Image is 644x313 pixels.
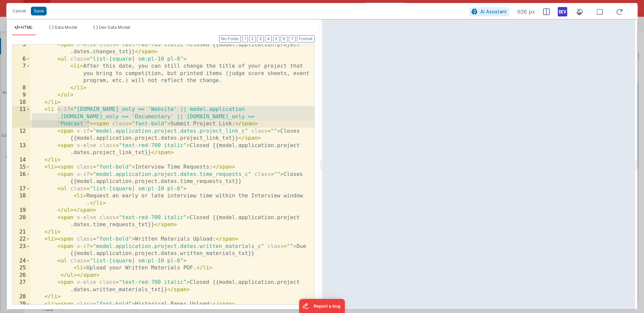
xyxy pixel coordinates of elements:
div: 16 [12,171,30,185]
span: 926 px [517,8,535,16]
div: 29 [12,301,30,308]
button: 4 [265,35,272,43]
div: 27 [12,279,30,293]
button: 5 [273,35,279,43]
div: 7 [12,63,30,84]
button: 6 [281,35,287,43]
div: 5 [12,41,30,56]
div: 17 [12,185,30,193]
div: 15 [12,164,30,171]
div: 19 [12,207,30,214]
div: 8 [12,84,30,92]
div: 6 [12,56,30,63]
button: 1 [242,35,248,43]
div: 24 [12,257,30,265]
div: 28 [12,293,30,301]
div: 22 [12,236,30,243]
div: 18 [12,192,30,207]
div: 21 [12,229,30,236]
span: HTML [21,25,33,30]
div: 12 [12,128,30,142]
span: Data Model [55,25,77,30]
div: 10 [12,99,30,106]
button: 7 [289,35,296,43]
span: AI Assistant [480,9,507,14]
div: 26 [12,272,30,279]
button: Cancel [9,6,29,16]
button: Save [31,7,47,15]
button: 3 [257,35,264,43]
button: AI Assistant [469,7,509,16]
div: 13 [12,142,30,156]
span: Dev Data Model [99,25,130,30]
div: 25 [12,264,30,272]
div: 23 [12,243,30,257]
div: 14 [12,156,30,164]
div: 11 [12,106,30,128]
button: 2 [249,35,256,43]
div: 9 [12,91,30,99]
div: 20 [12,214,30,229]
button: No Folds [219,35,241,43]
button: Format [297,35,315,43]
iframe: Marker.io feedback button [299,299,345,313]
